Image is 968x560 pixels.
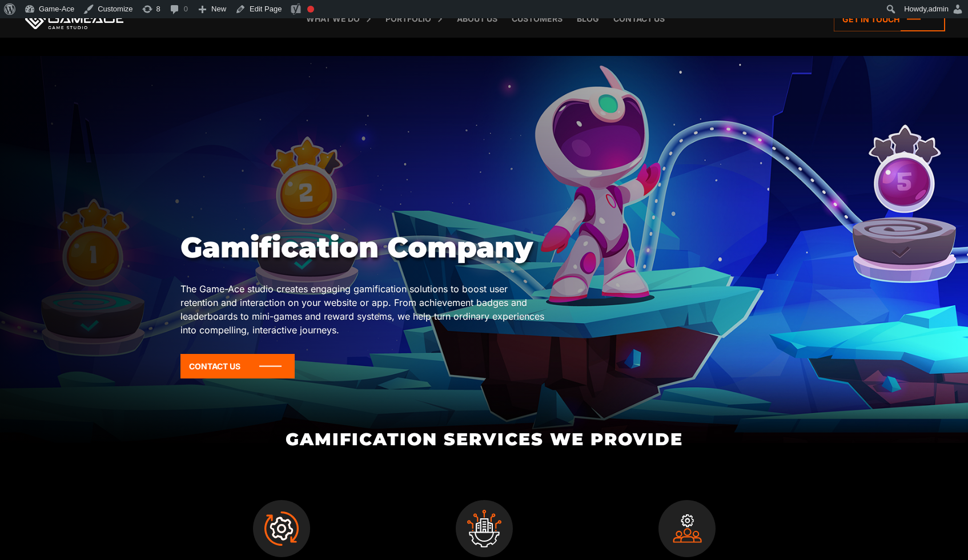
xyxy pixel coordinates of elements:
h1: Gamification Company [180,231,545,265]
span: admin [929,5,949,13]
img: Enterprise icons [456,500,513,557]
a: Contact Us [180,354,295,378]
a: Get in touch [834,7,945,31]
p: The Game-Ace studio creates engaging gamification solutions to boost user retention and interacti... [180,282,545,337]
img: Workforce icon services [658,500,716,557]
div: Focus keyphrase not set [307,6,314,13]
img: Custom development icon [253,500,310,557]
h2: Gamification Services We Provide [180,430,788,449]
